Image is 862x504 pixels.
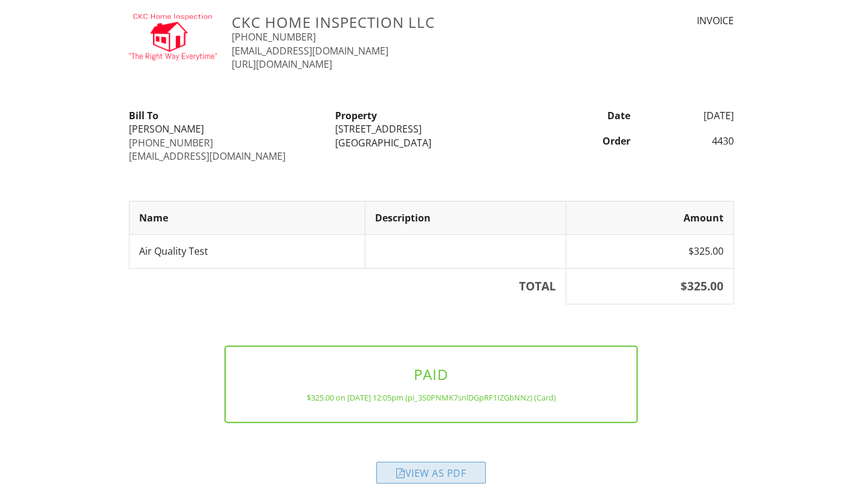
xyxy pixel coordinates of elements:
[245,393,617,402] div: $325.00 on [DATE] 12:05pm (pi_3S0PNMK7snlDGpRF1IZGbNNz) (Card)
[566,235,733,268] td: $325.00
[129,149,286,163] a: [EMAIL_ADDRESS][DOMAIN_NAME]
[335,109,377,122] strong: Property
[129,109,158,122] strong: Bill To
[376,462,486,483] div: View as PDF
[566,268,733,304] th: $325.00
[638,134,741,148] div: 4430
[129,122,321,136] div: [PERSON_NAME]
[232,57,332,71] a: [URL][DOMAIN_NAME]
[232,14,578,30] h3: CKC Home Inspection LLC
[638,109,741,122] div: [DATE]
[129,136,213,149] a: [PHONE_NUMBER]
[335,136,527,149] div: [GEOGRAPHIC_DATA]
[593,14,733,27] div: INVOICE
[566,201,733,234] th: Amount
[232,30,316,44] a: [PHONE_NUMBER]
[129,201,365,234] th: Name
[534,109,638,122] div: Date
[129,268,566,304] th: TOTAL
[245,366,617,382] h3: PAID
[376,470,486,483] a: View as PDF
[129,235,365,268] td: Air Quality Test
[365,201,566,234] th: Description
[232,44,388,57] a: [EMAIL_ADDRESS][DOMAIN_NAME]
[534,134,638,148] div: Order
[335,122,527,136] div: [STREET_ADDRESS]
[129,14,218,61] img: Drawing.png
